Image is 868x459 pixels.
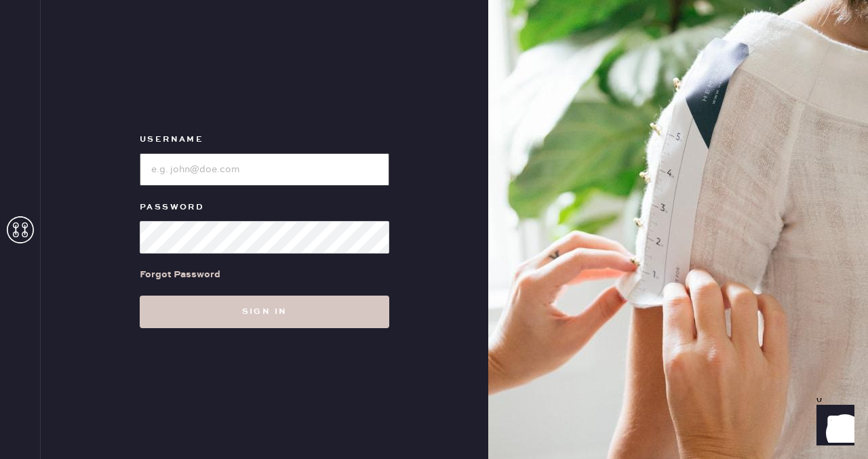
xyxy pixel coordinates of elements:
[140,267,220,282] div: Forgot Password
[140,153,389,186] input: e.g. john@doe.com
[140,199,389,216] label: Password
[140,254,220,296] a: Forgot Password
[804,398,862,456] iframe: Front Chat
[140,296,389,328] button: Sign in
[140,132,389,148] label: Username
